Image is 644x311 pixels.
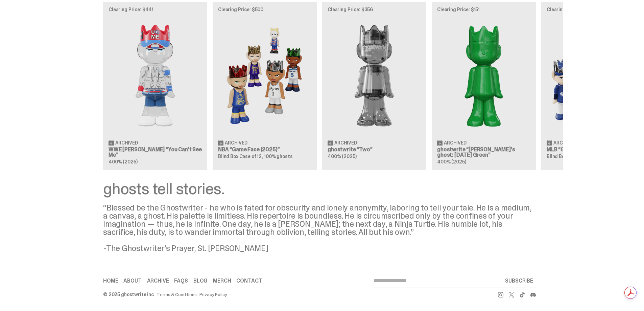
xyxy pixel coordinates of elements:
[328,147,421,152] h3: ghostwrite “Two”
[547,153,621,159] span: Blind Box Case of 12, 100% ghosts
[328,7,421,12] p: Clearing Price: $356
[328,17,421,134] img: Two
[547,17,640,134] img: Game Face (2025)
[109,147,202,158] h3: WWE [PERSON_NAME] “You Can't See Me”
[174,278,188,284] a: FAQs
[218,17,311,134] img: Game Face (2025)
[328,153,356,159] span: 400% (2025)
[547,147,640,152] h3: MLB “Game Face (2025)”
[115,140,138,145] span: Archived
[218,147,311,152] h3: NBA “Game Face (2025)”
[322,2,426,170] a: Clearing Price: $356 Two Archived
[502,274,536,288] button: SUBSCRIBE
[193,278,208,284] a: Blog
[103,204,536,252] div: “Blessed be the Ghostwriter - he who is fated for obscurity and lonely anonymity, laboring to tel...
[157,292,196,297] a: Terms & Conditions
[437,7,530,12] p: Clearing Price: $151
[432,2,536,170] a: Clearing Price: $151 Schrödinger's ghost: Sunday Green Archived
[109,7,202,12] p: Clearing Price: $441
[437,147,530,158] h3: ghostwrite “[PERSON_NAME]'s ghost: [DATE] Green”
[444,140,467,145] span: Archived
[123,278,141,284] a: About
[103,181,536,197] div: ghosts tell stories.
[225,140,247,145] span: Archived
[103,2,207,170] a: Clearing Price: $441 You Can't See Me Archived
[547,7,640,12] p: Clearing Price: $425
[109,17,202,134] img: You Can't See Me
[199,292,227,297] a: Privacy Policy
[213,2,317,170] a: Clearing Price: $500 Game Face (2025) Archived
[109,159,137,165] span: 400% (2025)
[213,278,231,284] a: Merch
[334,140,357,145] span: Archived
[218,153,292,159] span: Blind Box Case of 12, 100% ghosts
[437,17,530,134] img: Schrödinger's ghost: Sunday Green
[147,278,169,284] a: Archive
[437,159,466,165] span: 400% (2025)
[553,140,576,145] span: Archived
[103,292,154,297] div: © 2025 ghostwrite inc
[236,278,262,284] a: Contact
[218,7,311,12] p: Clearing Price: $500
[103,278,118,284] a: Home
